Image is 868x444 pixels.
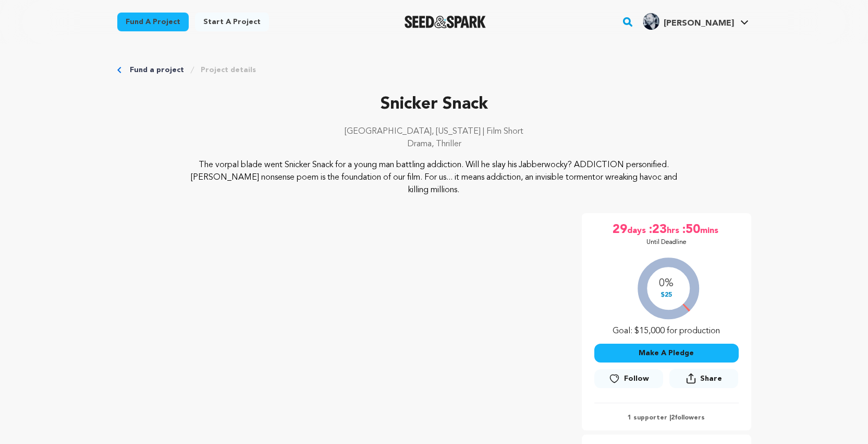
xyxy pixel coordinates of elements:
a: Start a project [195,13,269,31]
p: Snicker Snack [117,92,751,117]
a: Seed&Spark Homepage [405,16,486,28]
p: 1 supporter | followers [594,414,739,422]
span: :50 [681,221,700,238]
img: Seed&Spark Logo Dark Mode [405,16,486,28]
span: :23 [648,221,667,238]
span: Share [700,373,722,384]
a: Fund a project [117,13,189,31]
button: Share [669,369,738,388]
div: Breadcrumb [117,65,751,75]
p: Until Deadline [646,238,687,247]
a: Project details [201,65,256,75]
span: 29 [613,221,627,238]
span: 2 [671,415,675,421]
span: hrs [667,221,681,238]
span: Follow [624,373,649,384]
p: The vorpal blade went Snicker Snack for a young man battling addiction. Will he slay his Jabberwo... [180,159,688,196]
span: days [627,221,648,238]
span: [PERSON_NAME] [664,19,734,28]
span: mins [700,221,720,238]
p: Drama, Thriller [117,138,751,150]
img: 91d068b09b21bed6.jpg [643,13,659,30]
div: Mark A.'s Profile [643,13,734,30]
button: Follow [594,369,663,388]
p: [GEOGRAPHIC_DATA], [US_STATE] | Film Short [117,125,751,138]
a: Fund a project [130,65,184,75]
button: Make A Pledge [594,344,739,363]
span: Share [669,369,738,392]
span: Mark A.'s Profile [641,11,751,33]
a: Mark A.'s Profile [641,11,751,30]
